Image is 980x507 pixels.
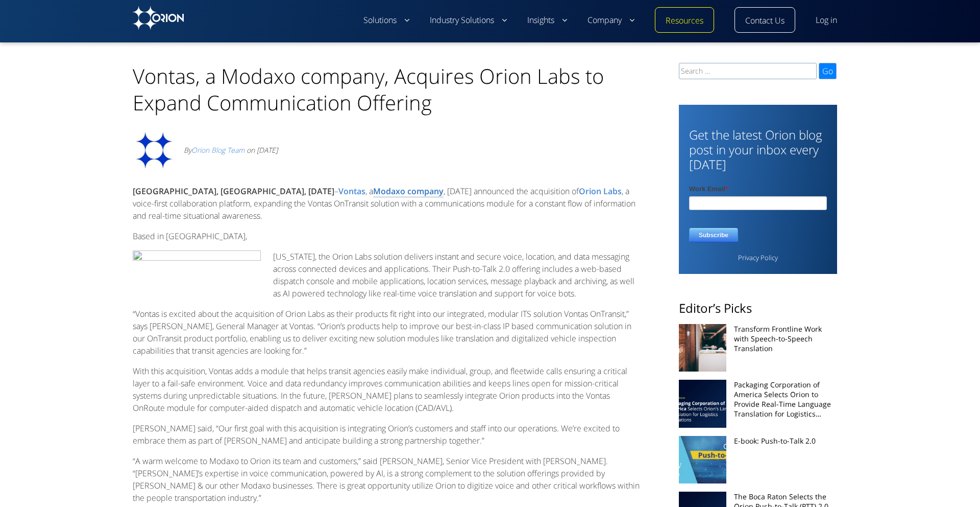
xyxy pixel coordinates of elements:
img: Orion [133,6,184,30]
a: Modaxo company [373,186,444,197]
a: E-book: Push-to-Talk 2.0 [734,436,837,446]
p: Based in [GEOGRAPHIC_DATA], [133,230,640,242]
iframe: Chat Widget [796,388,980,507]
time: [DATE] [257,145,278,155]
iframe: Form 0 [689,184,827,251]
p: [PERSON_NAME] said, “Our first goal with this acquisition is integrating Orion’s customers and st... [133,422,640,447]
a: Log in [816,14,837,27]
h1: Vontas, a Modaxo company, Acquires Orion Labs to Expand Communication Offering [133,48,640,116]
img: Avatar photo [133,129,176,172]
img: Packaging Corp of America chooses Orion's Language Translation [679,380,726,427]
a: Resources [666,15,703,27]
a: Orion Labs [579,186,622,197]
h2: Editor’s Picks [679,299,837,316]
strong: [GEOGRAPHIC_DATA], [GEOGRAPHIC_DATA], [DATE] [133,186,334,197]
h3: Get the latest Orion blog post in your inbox every [DATE] [689,127,827,172]
span: By [184,145,247,155]
a: Privacy Policy [738,253,778,263]
a: Orion Blog Team [191,145,244,155]
a: Transform Frontline Work with Speech-to-Speech Translation [734,324,837,353]
a: Solutions [363,14,409,27]
a: Contact Us [745,15,785,27]
p: “Vontas is excited about the acquisition of Orion Labs as their products fit right into our integ... [133,308,640,357]
a: Industry Solutions [430,14,507,27]
input: Go [819,63,837,79]
p: – , a , [DATE] announced the acquisition of , a voice-first collaboration platform, expanding the... [133,185,640,222]
span: on [247,145,255,155]
a: Company [587,14,634,27]
img: Unified communications and PTT 2.0 [679,436,726,483]
a: Insights [527,14,567,27]
p: [US_STATE], the Orion Labs solution delivers instant and secure voice, location, and data messagi... [133,250,640,299]
p: “A warm welcome to Modaxo to Orion its team and customers,” said [PERSON_NAME], Senior Vice Presi... [133,455,640,504]
a: Packaging Corporation of America Selects Orion to Provide Real-Time Language Translation for Logi... [734,380,837,419]
a: Vontas [338,186,365,197]
p: With this acquisition, Vontas adds a module that helps transit agencies easily make individual, g... [133,365,640,414]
